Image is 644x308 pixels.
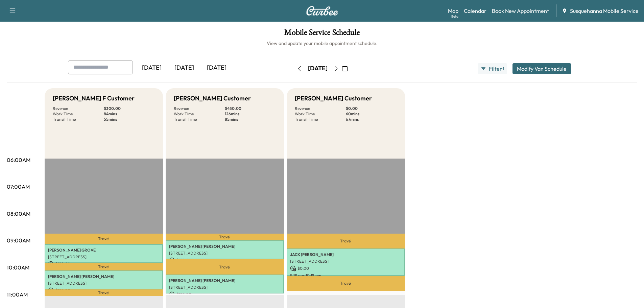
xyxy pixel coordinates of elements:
p: $ 450.00 [225,106,276,111]
p: [STREET_ADDRESS] [48,254,160,260]
div: Beta [451,14,458,19]
p: [PERSON_NAME] GROVE [48,247,160,253]
p: Revenue [295,106,346,111]
p: Revenue [53,106,104,111]
p: $ 150.00 [169,257,281,263]
p: Travel [287,276,405,291]
a: Book New Appointment [492,7,549,15]
div: [DATE] [200,60,233,76]
p: $ 300.00 [104,106,155,111]
p: 09:00AM [7,236,30,244]
p: [STREET_ADDRESS] [169,285,281,290]
p: 85 mins [225,117,276,122]
p: Travel [166,234,284,240]
p: 11:00AM [7,290,28,299]
p: 07:00AM [7,183,30,191]
p: $ 150.00 [169,291,281,298]
p: 67 mins [346,117,397,122]
a: MapBeta [448,7,458,15]
p: Revenue [174,106,225,111]
span: ● [501,67,502,70]
p: Travel [287,234,405,248]
p: JACK [PERSON_NAME] [290,252,402,257]
p: Travel [45,234,163,244]
p: Travel [166,259,284,274]
p: 126 mins [225,111,276,117]
div: [DATE] [308,64,328,73]
p: Transit Time [295,117,346,122]
p: 08:00AM [7,210,30,218]
p: [PERSON_NAME] [PERSON_NAME] [169,278,281,283]
div: [DATE] [168,60,200,76]
p: Travel [45,263,163,270]
div: [DATE] [136,60,168,76]
p: 84 mins [104,111,155,117]
img: Curbee Logo [306,6,338,16]
button: Modify Van Schedule [512,63,571,74]
p: 9:18 am - 10:18 am [290,273,402,278]
span: Filter [489,65,501,73]
p: Transit Time [174,117,225,122]
p: 60 mins [346,111,397,117]
p: 55 mins [104,117,155,122]
h6: View and update your mobile appointment schedule. [7,40,637,47]
h5: [PERSON_NAME] F Customer [53,94,135,103]
p: Travel [45,289,163,296]
p: [PERSON_NAME] [PERSON_NAME] [169,244,281,249]
a: Calendar [464,7,486,15]
p: $ 150.00 [48,287,160,293]
p: [STREET_ADDRESS] [169,251,281,256]
p: 06:00AM [7,156,30,164]
p: $ 150.00 [48,261,160,267]
p: Work Time [295,111,346,117]
p: Work Time [53,111,104,117]
p: Work Time [174,111,225,117]
p: [PERSON_NAME] [PERSON_NAME] [48,274,160,279]
p: [STREET_ADDRESS] [48,281,160,286]
p: [STREET_ADDRESS] [290,259,402,264]
h5: [PERSON_NAME] Customer [295,94,372,103]
h5: [PERSON_NAME] Customer [174,94,251,103]
span: 1 [503,66,504,71]
p: $ 0.00 [346,106,397,111]
p: Transit Time [53,117,104,122]
span: Susquehanna Mobile Service [570,7,639,15]
p: $ 0.00 [290,265,402,271]
button: Filter●1 [478,63,507,74]
p: 10:00AM [7,263,29,271]
h1: Mobile Service Schedule [7,28,637,40]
